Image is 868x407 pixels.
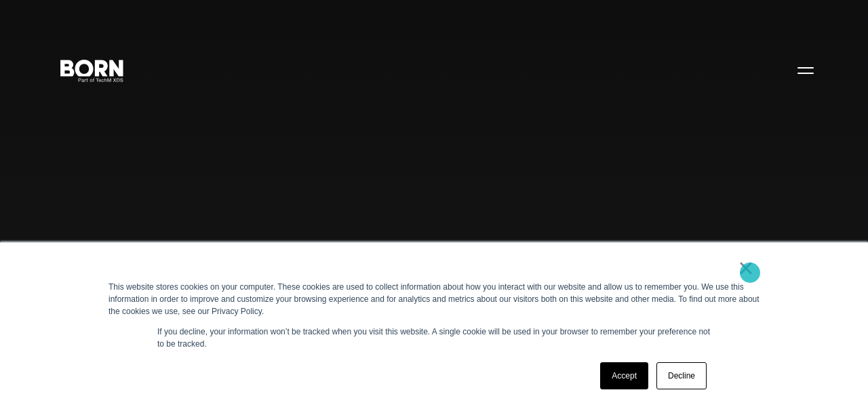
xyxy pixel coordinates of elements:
a: Decline [656,362,707,389]
p: If you decline, your information won’t be tracked when you visit this website. A single cookie wi... [157,326,711,350]
a: × [738,262,754,274]
a: Accept [600,362,648,389]
button: Open [789,56,822,84]
div: This website stores cookies on your computer. These cookies are used to collect information about... [108,281,759,317]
